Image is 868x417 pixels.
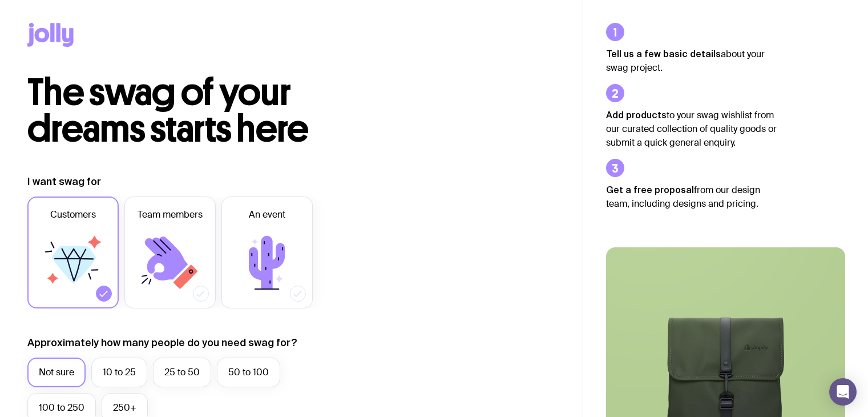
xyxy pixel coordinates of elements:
label: Approximately how many people do you need swag for? [27,336,297,350]
p: to your swag wishlist from our curated collection of quality goods or submit a quick general enqu... [606,108,777,150]
span: An event [249,208,285,222]
p: about your swag project. [606,47,777,75]
label: 10 to 25 [91,358,147,387]
span: Customers [50,208,96,222]
label: 50 to 100 [217,358,280,387]
div: Open Intercom Messenger [829,378,857,406]
span: The swag of your dreams starts here [27,70,309,151]
p: from our design team, including designs and pricing. [606,183,777,211]
strong: Get a free proposal [606,185,694,195]
label: Not sure [27,358,86,387]
span: Team members [138,208,203,222]
label: 25 to 50 [153,358,211,387]
label: I want swag for [27,175,101,189]
strong: Add products [606,110,667,120]
strong: Tell us a few basic details [606,49,721,59]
